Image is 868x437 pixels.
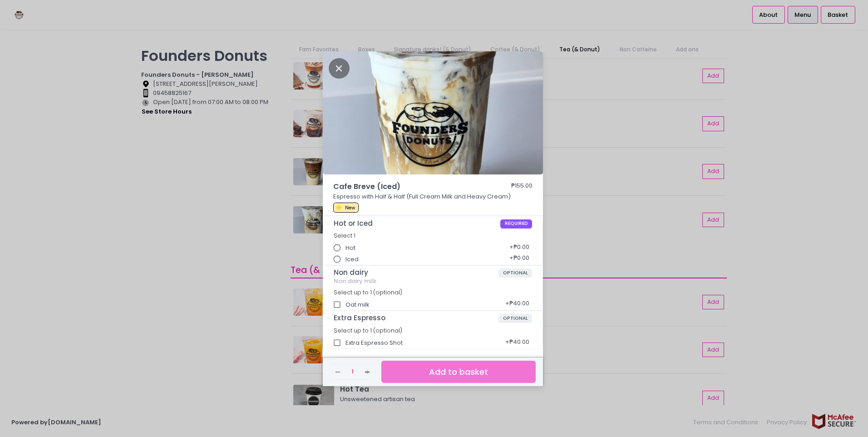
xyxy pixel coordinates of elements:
[329,63,350,72] button: Close
[345,204,355,211] span: New
[502,334,532,352] div: + ₱40.00
[498,268,533,278] span: OPTIONAL
[334,268,498,277] span: Non dairy
[345,243,355,253] span: Hot
[323,51,543,175] img: Cafe Breve (Iced)
[335,203,342,212] span: ⭐
[334,278,533,285] div: Non dairy milk
[333,192,533,201] p: Espresso with Half & Half (Full Cream Milk and Heavy Cream)
[506,251,532,268] div: + ₱0.00
[511,181,533,192] div: ₱155.00
[498,314,533,323] span: OPTIONAL
[381,361,536,383] button: Add to basket
[333,181,483,192] span: Cafe Breve (Iced)
[345,255,359,264] span: Iced
[506,239,532,257] div: + ₱0.00
[334,327,402,334] span: Select up to 1 (optional)
[502,296,532,313] div: + ₱40.00
[334,232,355,239] span: Select 1
[500,219,533,228] span: REQUIRED
[334,314,498,322] span: Extra Espresso
[334,219,500,228] span: Hot or Iced
[334,288,402,296] span: Select up to 1 (optional)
